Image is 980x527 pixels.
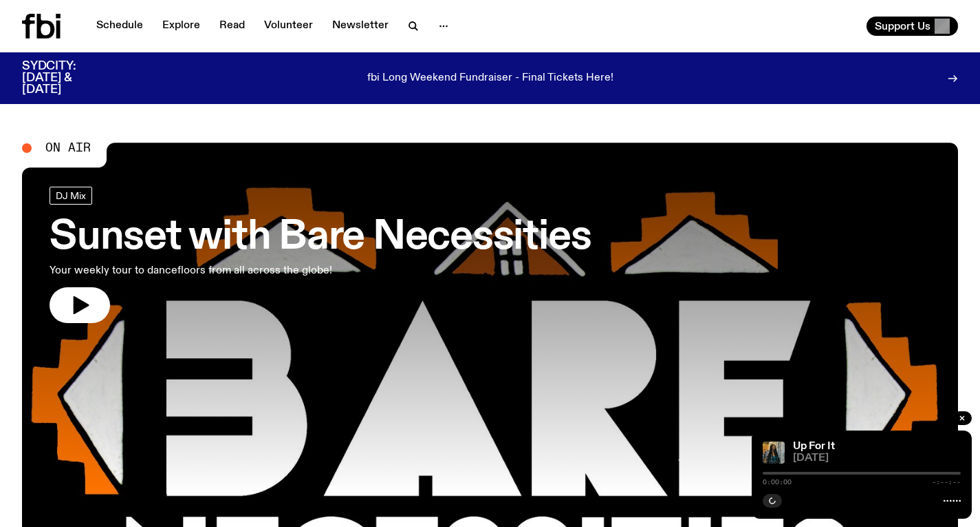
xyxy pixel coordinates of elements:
[154,17,208,36] a: Explore
[793,453,961,464] span: [DATE]
[324,17,397,36] a: Newsletter
[875,20,930,32] span: Support Us
[45,142,91,154] span: On Air
[50,218,591,257] h3: Sunset with Bare Necessities
[793,441,835,452] a: Up For It
[50,262,402,279] p: Your weekly tour to dancefloors from all across the globe!
[932,479,961,486] span: -:--:--
[22,61,110,96] h3: SYDCITY: [DATE] & [DATE]
[50,187,92,205] a: DJ Mix
[763,442,785,464] img: Ify - a Brown Skin girl with black braided twists, looking up to the side with her tongue stickin...
[763,479,792,486] span: 0:00:00
[867,17,958,36] button: Support Us
[56,191,86,201] span: DJ Mix
[256,17,321,36] a: Volunteer
[88,17,151,36] a: Schedule
[50,187,591,323] a: Sunset with Bare NecessitiesYour weekly tour to dancefloors from all across the globe!
[367,72,613,85] p: fbi Long Weekend Fundraiser - Final Tickets Here!
[211,17,253,36] a: Read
